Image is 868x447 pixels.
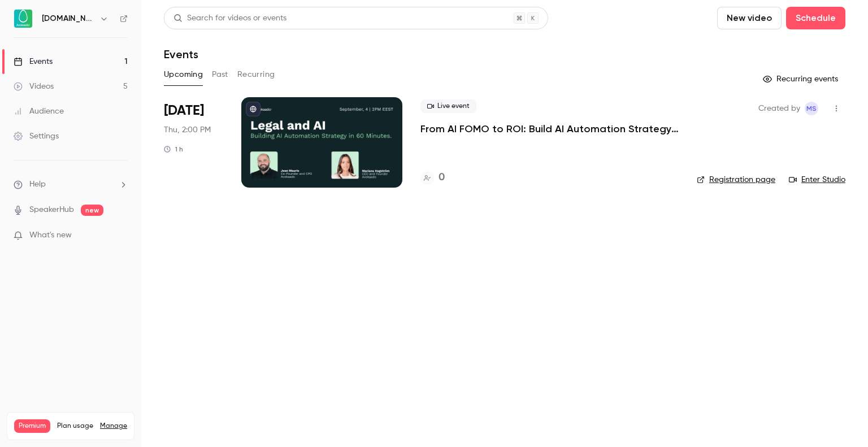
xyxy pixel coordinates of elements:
div: Search for videos or events [173,12,287,24]
a: From AI FOMO to ROI: Build AI Automation Strategy in 60 Minutes [420,122,679,136]
span: Thu, 2:00 PM [164,124,211,136]
h1: Events [164,47,198,61]
img: Avokaado.io [14,10,32,28]
a: Enter Studio [789,174,845,185]
span: [DATE] [164,102,204,120]
button: Upcoming [164,66,203,84]
button: Recurring events [758,70,845,88]
div: Sep 4 Thu, 2:00 PM (Europe/Tallinn) [164,97,223,188]
span: Live event [420,99,476,113]
span: new [81,205,103,216]
button: New video [717,7,782,29]
button: Schedule [786,7,845,29]
button: Past [212,66,228,84]
span: Premium [14,419,50,433]
span: MS [806,102,817,115]
a: Registration page [697,174,775,185]
div: Settings [14,131,59,142]
a: SpeakerHub [29,204,74,216]
span: Plan usage [57,422,93,431]
span: Marie Skachko [805,102,818,115]
span: What's new [29,229,72,241]
h4: 0 [439,170,445,185]
span: Created by [758,102,800,115]
div: 1 h [164,145,183,154]
a: Manage [100,422,127,431]
div: Audience [14,106,64,117]
span: Help [29,179,46,190]
li: help-dropdown-opener [14,179,128,190]
div: Events [14,56,53,67]
h6: [DOMAIN_NAME] [42,13,95,24]
button: Recurring [237,66,275,84]
a: 0 [420,170,445,185]
div: Videos [14,81,54,92]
